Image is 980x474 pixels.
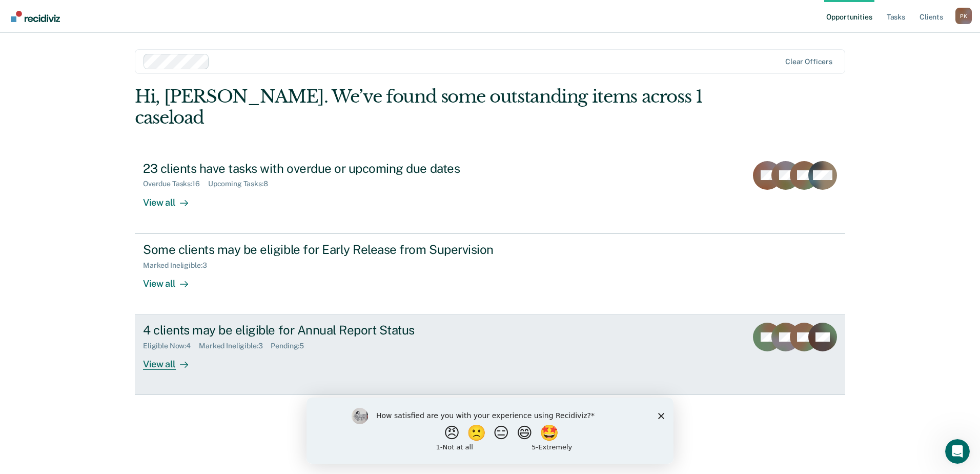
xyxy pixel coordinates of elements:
[135,86,703,128] div: Hi, [PERSON_NAME]. We’ve found some outstanding items across 1 caseload
[271,342,312,350] div: Pending : 5
[199,342,271,350] div: Marked Ineligible : 3
[135,314,845,395] a: 4 clients may be eligible for Annual Report StatusEligible Now:4Marked Ineligible:3Pending:5View all
[135,153,845,233] a: 23 clients have tasks with overdue or upcoming due datesOverdue Tasks:16Upcoming Tasks:8View all
[955,8,972,24] button: Profile dropdown button
[135,233,845,314] a: Some clients may be eligible for Early Release from SupervisionMarked Ineligible:3View all
[143,188,200,208] div: View all
[955,8,972,24] div: P K
[143,161,503,176] div: 23 clients have tasks with overdue or upcoming due dates
[143,261,215,270] div: Marked Ineligible : 3
[143,350,200,370] div: View all
[945,439,970,464] iframe: Intercom live chat
[785,57,832,66] div: Clear officers
[143,342,199,350] div: Eligible Now : 4
[143,242,503,257] div: Some clients may be eligible for Early Release from Supervision
[307,398,673,464] iframe: Survey by Kim from Recidiviz
[143,269,200,289] div: View all
[11,11,60,22] img: Recidiviz
[143,323,503,338] div: 4 clients may be eligible for Annual Report Status
[143,180,208,188] div: Overdue Tasks : 16
[208,180,276,188] div: Upcoming Tasks : 8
